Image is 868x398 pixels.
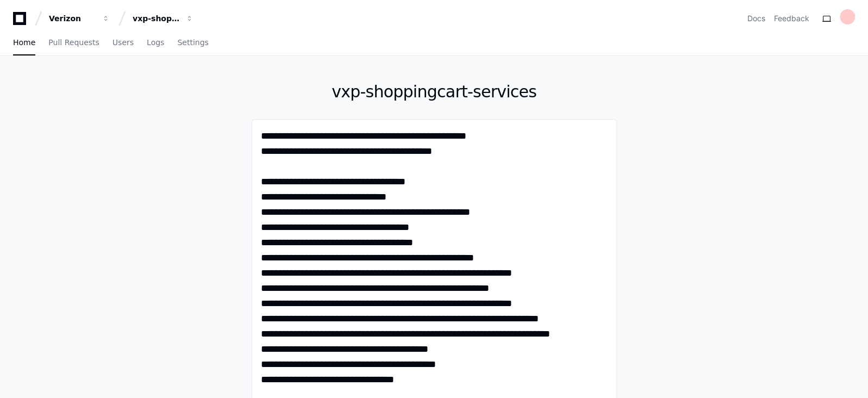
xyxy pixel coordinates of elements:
[747,13,765,24] a: Docs
[13,39,35,46] span: Home
[177,30,208,55] a: Settings
[113,30,134,55] a: Users
[147,39,164,46] span: Logs
[128,9,198,28] button: vxp-shoppingcart-services
[147,30,164,55] a: Logs
[13,30,35,55] a: Home
[133,13,179,24] div: vxp-shoppingcart-services
[177,39,208,46] span: Settings
[45,9,114,28] button: Verizon
[252,82,617,102] h1: vxp-shoppingcart-services
[774,13,809,24] button: Feedback
[49,13,96,24] div: Verizon
[48,39,99,46] span: Pull Requests
[48,30,99,55] a: Pull Requests
[113,39,134,46] span: Users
